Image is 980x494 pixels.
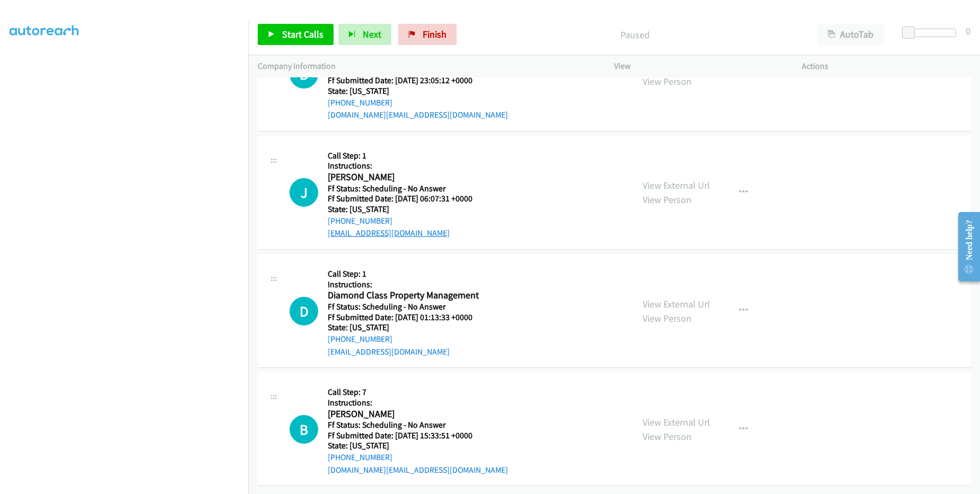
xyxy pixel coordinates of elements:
[328,289,486,302] h2: Diamond Class Property Management
[643,193,692,206] a: View Person
[290,178,318,207] h1: J
[643,416,710,428] a: View External Url
[802,60,970,73] p: Actions
[328,216,392,226] a: [PHONE_NUMBER]
[328,465,508,475] a: [DOMAIN_NAME][EMAIL_ADDRESS][DOMAIN_NAME]
[328,302,486,312] h5: Ff Status: Scheduling - No Answer
[949,205,980,289] iframe: Resource Center
[328,161,486,171] h5: Instructions:
[258,24,334,45] a: Start Calls
[363,28,381,40] span: Next
[643,430,692,443] a: View Person
[643,312,692,324] a: View Person
[328,228,450,238] a: [EMAIL_ADDRESS][DOMAIN_NAME]
[328,398,508,408] h5: Instructions:
[328,312,486,323] h5: Ff Submitted Date: [DATE] 01:13:33 +0000
[966,24,970,38] div: 0
[818,24,883,45] button: AutoTab
[328,420,508,430] h5: Ff Status: Scheduling - No Answer
[328,279,486,290] h5: Instructions:
[338,24,391,45] button: Next
[290,297,318,325] div: The call is yet to be attempted
[471,28,799,42] p: Paused
[328,98,392,108] a: [PHONE_NUMBER]
[398,24,457,45] a: Finish
[290,415,318,444] h1: B
[328,440,508,451] h5: State: [US_STATE]
[328,110,508,120] a: [DOMAIN_NAME][EMAIL_ADDRESS][DOMAIN_NAME]
[328,347,450,357] a: [EMAIL_ADDRESS][DOMAIN_NAME]
[290,297,318,325] h1: D
[643,75,692,87] a: View Person
[423,28,447,40] span: Finish
[328,322,486,333] h5: State: [US_STATE]
[290,178,318,207] div: The call is yet to be attempted
[328,408,486,420] h2: [PERSON_NAME]
[614,60,783,73] p: View
[328,183,486,194] h5: Ff Status: Scheduling - No Answer
[328,86,508,96] h5: State: [US_STATE]
[328,171,486,183] h2: [PERSON_NAME]
[328,452,392,462] a: [PHONE_NUMBER]
[328,204,486,215] h5: State: [US_STATE]
[643,298,710,310] a: View External Url
[328,430,508,441] h5: Ff Submitted Date: [DATE] 15:33:51 +0000
[328,75,508,86] h5: Ff Submitted Date: [DATE] 23:05:12 +0000
[290,415,318,444] div: The call is yet to be attempted
[643,179,710,191] a: View External Url
[282,28,323,40] span: Start Calls
[328,193,486,204] h5: Ff Submitted Date: [DATE] 06:07:31 +0000
[328,387,508,398] h5: Call Step: 7
[328,151,486,161] h5: Call Step: 1
[328,334,392,344] a: [PHONE_NUMBER]
[907,29,956,37] div: Delay between calls (in seconds)
[258,60,595,73] p: Company Information
[328,269,486,279] h5: Call Step: 1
